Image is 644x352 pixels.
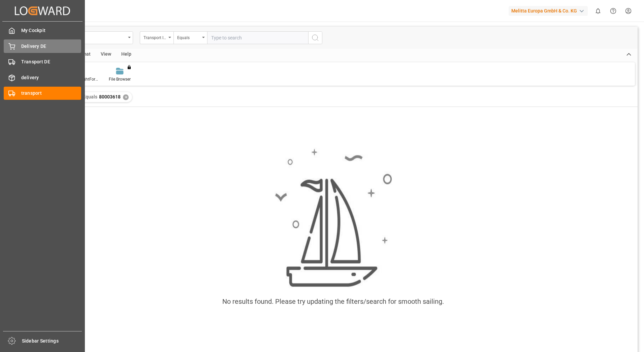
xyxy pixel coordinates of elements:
[509,4,590,17] button: Melitta Europa GmbH & Co. KG
[143,33,166,41] div: Transport ID Logward
[177,33,200,41] div: Equals
[308,31,322,44] button: search button
[606,3,621,19] button: Help Center
[22,338,82,345] span: Sidebar Settings
[21,58,82,65] span: Transport DE
[4,71,81,84] a: delivery
[21,43,82,50] span: Delivery DE
[140,31,173,44] button: open menu
[83,94,97,99] span: Equals
[123,94,129,100] div: ✕
[99,94,121,99] span: 80003618
[590,3,606,19] button: show 0 new notifications
[509,6,588,16] div: Melitta Europa GmbH & Co. KG
[274,148,392,289] img: smooth_sailing.jpeg
[222,296,444,306] div: No results found. Please try updating the filters/search for smooth sailing.
[116,49,136,60] div: Help
[173,31,207,44] button: open menu
[21,90,82,97] span: transport
[4,87,81,100] a: transport
[207,31,308,44] input: Type to search
[4,24,81,37] a: My Cockpit
[21,27,82,34] span: My Cockpit
[21,74,82,81] span: delivery
[4,55,81,68] a: Transport DE
[96,49,116,60] div: View
[4,39,81,53] a: Delivery DE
